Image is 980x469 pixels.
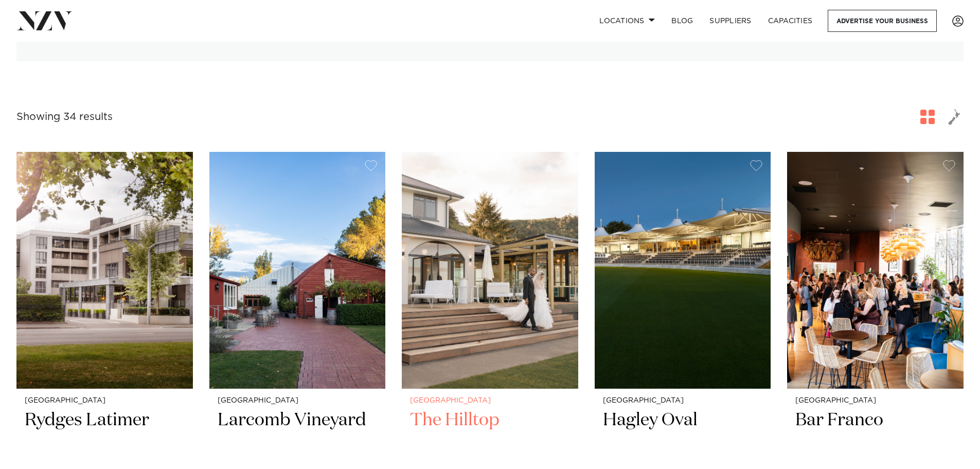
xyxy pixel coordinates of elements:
[663,10,701,32] a: BLOG
[760,10,821,32] a: Capacities
[591,10,663,32] a: Locations
[16,109,113,125] div: Showing 34 results
[828,10,937,32] a: Advertise your business
[603,397,763,405] small: [GEOGRAPHIC_DATA]
[795,397,955,405] small: [GEOGRAPHIC_DATA]
[218,397,378,405] small: [GEOGRAPHIC_DATA]
[16,11,73,30] img: nzv-logo.png
[701,10,759,32] a: SUPPLIERS
[410,397,570,405] small: [GEOGRAPHIC_DATA]
[25,397,185,405] small: [GEOGRAPHIC_DATA]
